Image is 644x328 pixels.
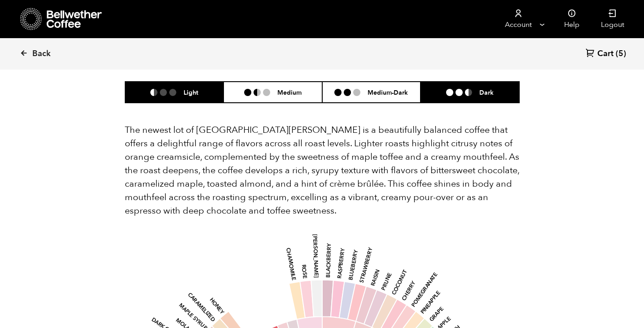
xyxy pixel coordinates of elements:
[368,88,408,96] h6: Medium-Dark
[32,48,51,59] span: Back
[616,48,626,59] span: (5)
[597,48,613,59] span: Cart
[125,123,520,218] p: The newest lot of [GEOGRAPHIC_DATA][PERSON_NAME] is a beautifully balanced coffee that offers a d...
[277,88,302,96] h6: Medium
[184,88,198,96] h6: Light
[586,48,626,60] a: Cart (5)
[479,88,494,96] h6: Dark
[125,56,256,70] h2: Flavor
